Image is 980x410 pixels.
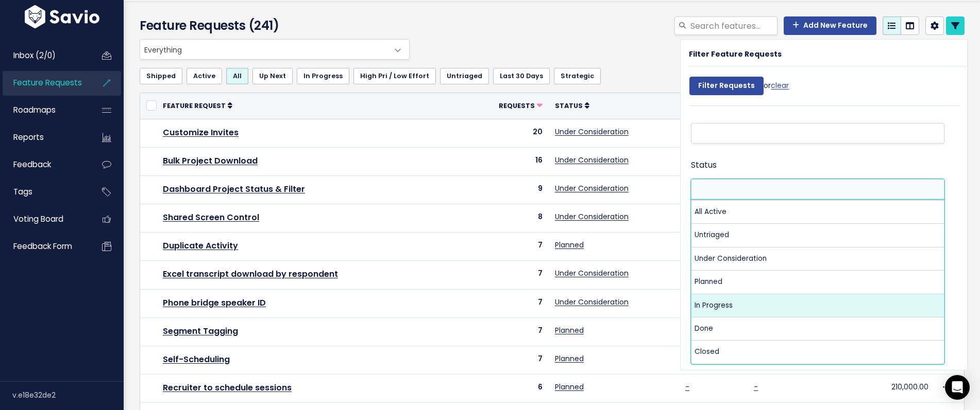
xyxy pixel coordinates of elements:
[771,80,789,91] a: clear
[499,101,535,110] span: Requests
[163,325,238,337] a: Segment Tagging
[555,297,629,307] a: Under Consideration
[554,68,601,84] a: Strategic
[3,44,86,67] a: Inbox (2/0)
[493,68,550,84] a: Last 30 Days
[945,375,970,400] div: Open Intercom Messenger
[140,16,404,35] h4: Feature Requests (241)
[474,233,549,261] td: 7
[555,240,584,250] a: Planned
[3,71,86,95] a: Feature Requests
[555,127,629,137] a: Under Consideration
[555,155,629,165] a: Under Consideration
[13,241,72,252] span: Feedback form
[13,132,44,142] span: Reports
[440,68,489,84] a: Untriaged
[163,155,258,167] a: Bulk Project Download
[691,271,944,294] li: Planned
[555,183,629,193] a: Under Consideration
[474,119,549,147] td: 20
[140,68,965,84] ul: Filter feature requests
[555,211,629,222] a: Under Consideration
[140,40,388,59] span: Everything
[12,382,124,408] div: v.e18e32de2
[689,77,764,95] input: Filter Requests
[691,317,944,341] li: Done
[163,353,230,365] a: Self-Scheduling
[3,98,86,122] a: Roadmaps
[3,180,86,204] a: Tags
[474,375,549,403] td: 6
[691,247,944,271] li: Under Consideration
[474,175,549,204] td: 9
[163,127,239,138] a: Customize Invites
[13,213,63,224] span: Voting Board
[163,268,338,280] a: Excel transcript download by respondent
[474,317,549,346] td: 7
[226,68,248,84] a: All
[163,240,238,252] a: Duplicate Activity
[3,153,86,176] a: Feedback
[474,147,549,175] td: 16
[754,382,758,392] a: -
[691,158,717,173] label: Status
[3,207,86,231] a: Voting Board
[22,5,102,28] img: logo-white.9d6f32f41409.svg
[13,50,56,61] span: Inbox (2/0)
[784,16,876,35] a: Add New Feature
[163,297,266,309] a: Phone bridge speaker ID
[555,353,584,364] a: Planned
[474,261,549,289] td: 7
[555,100,589,111] a: Status
[252,68,293,84] a: Up Next
[499,100,543,111] a: Requests
[691,294,944,317] li: In Progress
[163,211,259,223] a: Shared Screen Control
[353,68,436,84] a: High Pri / Low Effort
[140,39,410,60] span: Everything
[691,341,944,364] li: Closed
[13,104,56,115] span: Roadmaps
[13,159,51,170] span: Feedback
[187,68,222,84] a: Active
[163,382,292,394] a: Recruiter to schedule sessions
[555,101,583,110] span: Status
[474,346,549,375] td: 7
[474,289,549,317] td: 7
[555,382,584,392] a: Planned
[555,325,584,335] a: Planned
[163,100,232,111] a: Feature Request
[689,16,778,35] input: Search features...
[297,68,349,84] a: In Progress
[691,201,944,224] li: All Active
[163,183,305,195] a: Dashboard Project Status & Filter
[163,101,226,110] span: Feature Request
[3,235,86,258] a: Feedback form
[689,49,782,59] strong: Filter Feature Requests
[689,72,789,105] div: or
[691,224,944,247] li: Untriaged
[555,268,629,278] a: Under Consideration
[809,375,935,403] td: 210,000.00
[13,77,82,88] span: Feature Requests
[13,186,32,197] span: Tags
[474,204,549,233] td: 8
[685,382,689,392] a: -
[140,68,182,84] a: Shipped
[3,126,86,149] a: Reports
